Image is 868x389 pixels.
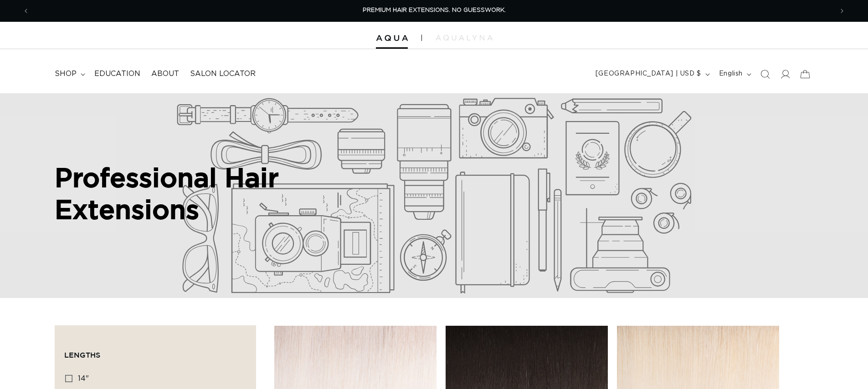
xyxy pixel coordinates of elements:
a: Education [89,64,146,84]
span: English [719,69,743,79]
a: About [146,64,185,84]
button: [GEOGRAPHIC_DATA] | USD $ [590,66,714,83]
span: 14" [78,375,89,382]
summary: shop [49,64,89,84]
span: Salon Locator [190,69,256,79]
img: Aqua Hair Extensions [376,35,408,41]
summary: Search [755,64,775,84]
a: Salon Locator [185,64,261,84]
span: Education [94,69,140,79]
button: English [714,66,755,83]
summary: Lengths (0 selected) [64,335,247,368]
span: Lengths [64,351,100,359]
button: Previous announcement [16,2,36,20]
img: aqualyna.com [436,35,493,40]
button: Next announcement [832,2,852,20]
span: About [151,69,179,79]
h2: Professional Hair Extensions [55,162,401,225]
span: [GEOGRAPHIC_DATA] | USD $ [596,69,701,79]
span: shop [55,69,77,79]
span: PREMIUM HAIR EXTENSIONS. NO GUESSWORK. [363,7,506,13]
